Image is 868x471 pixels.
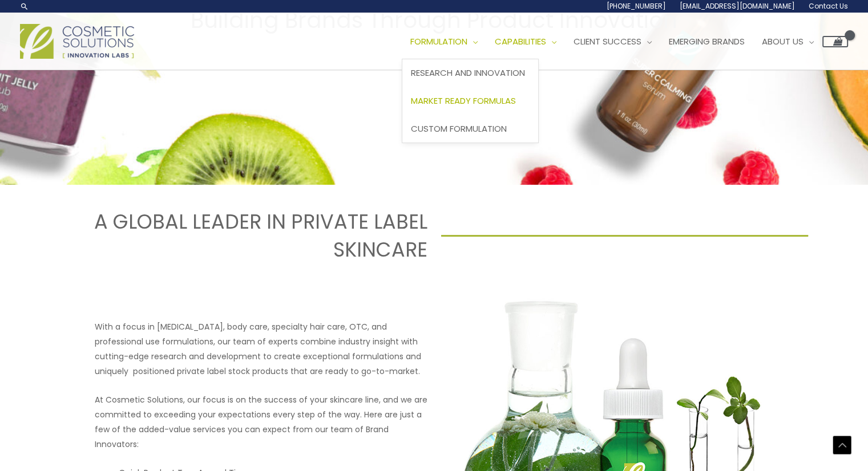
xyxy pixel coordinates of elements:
[753,25,822,59] a: About Us
[486,25,565,59] a: Capabilities
[20,2,29,11] a: Search icon link
[495,35,546,47] span: Capabilities
[574,35,641,47] span: Client Success
[607,1,666,11] span: [PHONE_NUMBER]
[402,25,486,59] a: Formulation
[95,392,427,452] p: At Cosmetic Solutions, our focus is on the success of your skincare line, and we are committed to...
[762,35,804,47] span: About Us
[20,24,134,59] img: Cosmetic Solutions Logo
[95,319,427,379] p: With a focus in [MEDICAL_DATA], body care, specialty hair care, OTC, and professional use formula...
[402,59,538,87] a: Research and Innovation
[402,87,538,115] a: Market Ready Formulas
[60,208,427,263] h1: A GLOBAL LEADER IN PRIVATE LABEL SKINCARE
[411,67,525,79] span: Research and Innovation
[565,25,660,59] a: Client Success
[680,1,795,11] span: [EMAIL_ADDRESS][DOMAIN_NAME]
[402,115,538,143] a: Custom Formulation
[411,123,507,135] span: Custom Formulation
[660,25,753,59] a: Emerging Brands
[393,25,848,59] nav: Site Navigation
[822,36,848,47] a: View Shopping Cart, empty
[669,35,745,47] span: Emerging Brands
[410,35,467,47] span: Formulation
[411,95,516,107] span: Market Ready Formulas
[809,1,848,11] span: Contact Us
